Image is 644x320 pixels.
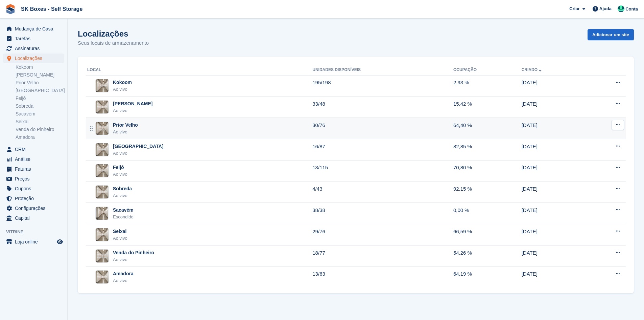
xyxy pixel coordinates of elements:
div: Feijó [113,164,127,171]
img: Imagem do site Kokoom [96,79,109,92]
div: Ao vivo [113,129,138,135]
span: Faturas [15,164,55,174]
span: Assinaturas [15,44,55,53]
a: [PERSON_NAME] [16,72,64,78]
td: 54,26 % [453,246,522,267]
img: stora-icon-8386f47178a22dfd0bd8f6a31ec36ba5ce8667c1dd55bd0f319d3a0aa187defe.svg [5,4,16,14]
span: Conta [625,6,638,13]
td: 15,42 % [453,97,522,118]
span: Cupons [15,184,55,193]
td: [DATE] [522,75,584,97]
a: menu [3,204,64,213]
img: Imagem do site Feijó [96,164,109,177]
span: CRM [15,145,55,154]
a: menu [3,34,64,43]
td: 2,93 % [453,75,522,97]
a: menu [3,237,64,247]
a: menu [3,44,64,53]
div: Escondido [113,214,134,220]
div: Seixal [113,228,127,235]
a: Venda do Pinheiro [16,126,64,133]
a: Amadora [16,134,64,141]
a: Kokoom [16,64,64,70]
a: menu [3,24,64,34]
span: Preços [15,174,55,184]
span: Mudança de Casa [15,24,55,34]
img: Cláudio Borges [618,5,624,12]
td: [DATE] [522,139,584,161]
td: 38/38 [312,203,453,224]
span: Análise [15,154,55,164]
a: menu [3,184,64,193]
span: Proteção [15,194,55,203]
td: 64,40 % [453,118,522,139]
a: menu [3,194,64,203]
td: 13/63 [312,266,453,287]
div: [PERSON_NAME] [113,100,152,107]
td: 92,15 % [453,182,522,203]
a: Seixal [16,119,64,125]
img: Imagem do site Prior Velho [96,122,109,135]
span: Configurações [15,204,55,213]
a: Loja de pré-visualização [56,238,64,246]
div: Prior Velho [113,122,138,129]
td: 64,19 % [453,266,522,287]
img: Imagem do site Setúbal [96,143,109,156]
div: Ao vivo [113,277,134,284]
td: 4/43 [312,182,453,203]
a: menu [3,164,64,174]
div: Ao vivo [113,86,132,93]
span: Criar [569,5,579,12]
div: Ao vivo [113,107,152,114]
span: Localizações [15,54,55,63]
a: [GEOGRAPHIC_DATA] [16,87,64,94]
a: menu [3,54,64,63]
h1: Localizações [78,29,149,38]
td: [DATE] [522,160,584,182]
span: Vitrine [6,229,67,235]
div: [GEOGRAPHIC_DATA] [113,143,164,150]
img: Imagem do site Amadora [96,271,109,283]
a: Adicionar um site [588,29,634,40]
div: Ao vivo [113,192,132,199]
td: 18/77 [312,246,453,267]
span: Ajuda [599,5,612,12]
td: 33/48 [312,97,453,118]
a: Criado [522,67,543,72]
td: 29/76 [312,224,453,246]
a: menu [3,174,64,184]
div: Ao vivo [113,256,154,263]
td: 0,00 % [453,203,522,224]
td: [DATE] [522,266,584,287]
td: 195/198 [312,75,453,97]
img: Imagem do site Sobreda [96,186,109,198]
div: Ao vivo [113,235,127,242]
span: Tarefas [15,34,55,43]
a: Sobreda [16,103,64,109]
td: 30/76 [312,118,453,139]
td: [DATE] [522,203,584,224]
th: Ocupação [453,65,522,76]
div: Kokoom [113,79,132,86]
div: Amadora [113,270,134,277]
a: menu [3,145,64,154]
img: Imagem do site Venda do Pinheiro [96,250,109,262]
a: menu [3,154,64,164]
td: 66,59 % [453,224,522,246]
img: Imagem do site Sacavém [96,207,108,220]
td: [DATE] [522,97,584,118]
td: 13/115 [312,160,453,182]
td: [DATE] [522,182,584,203]
td: [DATE] [522,118,584,139]
span: Loja online [15,237,55,247]
td: [DATE] [522,224,584,246]
img: Imagem do site Seixal [96,228,109,241]
a: Sacavém [16,111,64,117]
div: Ao vivo [113,150,164,157]
a: Prior Velho [16,80,64,86]
td: 16/87 [312,139,453,161]
div: Ao vivo [113,171,127,178]
div: Sacavém [113,207,134,214]
td: 82,85 % [453,139,522,161]
a: Feijó [16,95,64,102]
